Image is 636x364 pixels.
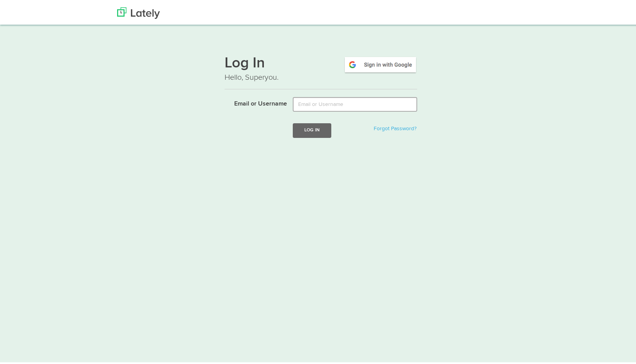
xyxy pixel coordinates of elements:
[374,124,416,130] a: Forgot Password?
[344,54,417,72] img: google-signin.png
[293,122,331,136] button: Log In
[117,6,160,17] img: Lately
[219,96,287,107] label: Email or Username
[225,70,417,82] p: Hello, Superyou.
[293,96,417,110] input: Email or Username
[225,54,417,70] h1: Log In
